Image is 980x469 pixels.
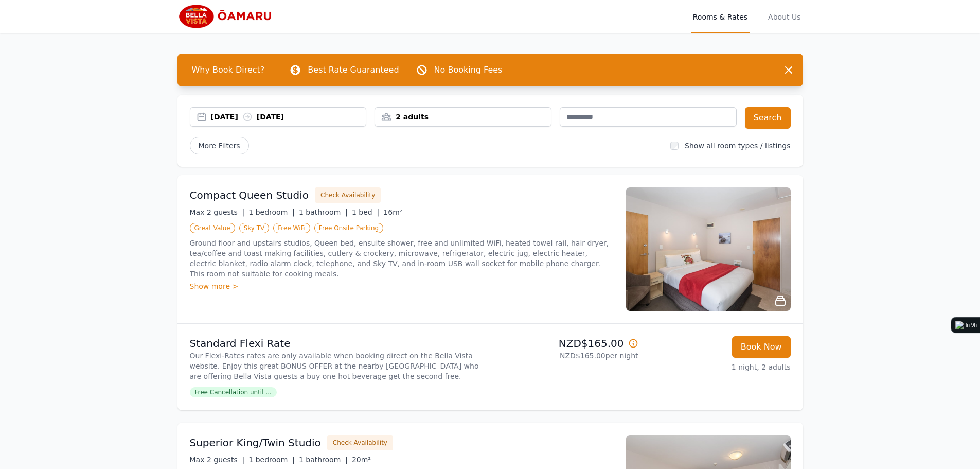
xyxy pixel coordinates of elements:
[685,142,790,150] label: Show all room types / listings
[248,456,295,464] span: 1 bedroom |
[190,336,486,351] p: Standard Flexi Rate
[190,137,249,154] span: More Filters
[211,112,366,122] div: [DATE] [DATE]
[190,188,309,202] h3: Compact Queen Studio
[248,208,295,216] span: 1 bedroom |
[190,223,235,233] span: Great Value
[190,387,277,397] span: Free Cancellation until ...
[745,107,791,129] button: Search
[434,64,503,76] p: No Booking Fees
[383,208,402,216] span: 16m²
[184,60,273,80] span: Why Book Direct?
[308,64,399,76] p: Best Rate Guaranteed
[327,435,393,450] button: Check Availability
[955,321,964,329] img: logo
[190,208,245,216] span: Max 2 guests |
[647,362,791,372] p: 1 night, 2 adults
[966,321,977,329] div: In 9h
[177,4,277,29] img: Bella Vista Oamaru
[375,112,551,122] div: 2 adults
[314,223,383,233] span: Free Onsite Parking
[352,456,371,464] span: 20m²
[352,208,379,216] span: 1 bed |
[190,436,321,450] h3: Superior King/Twin Studio
[494,336,638,351] p: NZD$165.00
[315,187,381,203] button: Check Availability
[190,281,614,291] div: Show more >
[299,208,348,216] span: 1 bathroom |
[190,351,486,381] p: Our Flexi-Rates rates are only available when booking direct on the Bella Vista website. Enjoy th...
[299,456,348,464] span: 1 bathroom |
[190,456,245,464] span: Max 2 guests |
[239,223,270,233] span: Sky TV
[494,351,638,361] p: NZD$165.00 per night
[190,238,614,279] p: Ground floor and upstairs studios, Queen bed, ensuite shower, free and unlimited WiFi, heated tow...
[732,336,791,358] button: Book Now
[273,223,310,233] span: Free WiFi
